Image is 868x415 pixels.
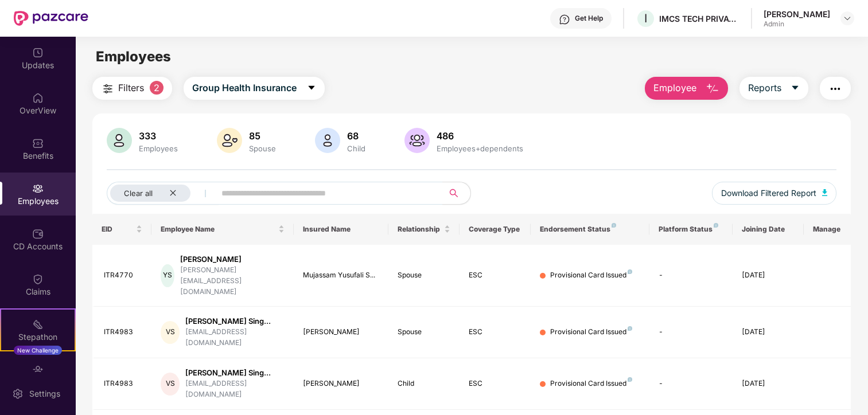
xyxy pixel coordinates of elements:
[398,270,450,281] div: Spouse
[161,321,180,344] div: VS
[843,14,852,23] img: svg+xml;base64,PHN2ZyBpZD0iRHJvcGRvd24tMzJ4MzIiIHhtbG5zPSJodHRwOi8vd3d3LnczLm9yZy8yMDAwL3N2ZyIgd2...
[644,11,647,25] span: I
[137,144,180,153] div: Employees
[150,81,164,95] span: 2
[442,182,471,205] button: search
[628,377,632,382] img: svg+xml;base64,PHN2ZyB4bWxucz0iaHR0cDovL3d3dy53My5vcmcvMjAwMC9zdmciIHdpZHRoPSI4IiBoZWlnaHQ9IjgiIH...
[575,14,603,23] div: Get Help
[550,327,632,338] div: Provisional Card Issued
[469,378,521,389] div: ESC
[180,254,285,265] div: [PERSON_NAME]
[628,326,632,331] img: svg+xml;base64,PHN2ZyB4bWxucz0iaHR0cDovL3d3dy53My5vcmcvMjAwMC9zdmciIHdpZHRoPSI4IiBoZWlnaHQ9IjgiIH...
[398,378,450,389] div: Child
[721,187,816,199] span: Download Filtered Report
[32,364,44,375] img: svg+xml;base64,PHN2ZyBpZD0iRW5kb3JzZW1lbnRzIiB4bWxucz0iaHR0cDovL3d3dy53My5vcmcvMjAwMC9zdmciIHdpZH...
[184,77,325,100] button: Group Health Insurancecaret-down
[92,77,172,100] button: Filters2
[659,225,723,234] div: Platform Status
[706,82,719,96] img: svg+xml;base64,PHN2ZyB4bWxucz0iaHR0cDovL3d3dy53My5vcmcvMjAwMC9zdmciIHhtbG5zOnhsaW5rPSJodHRwOi8vd3...
[32,92,44,104] img: svg+xml;base64,PHN2ZyBpZD0iSG9tZSIgeG1sbnM9Imh0dHA6Ly93d3cudzMub3JnLzIwMDAvc3ZnIiB3aWR0aD0iMjAiIG...
[345,144,368,153] div: Child
[649,358,733,410] td: -
[345,130,368,142] div: 68
[180,265,285,297] div: [PERSON_NAME][EMAIL_ADDRESS][DOMAIN_NAME]
[764,19,830,29] div: Admin
[107,182,219,205] button: Clear allclose
[303,327,379,338] div: [PERSON_NAME]
[550,270,632,281] div: Provisional Card Issued
[828,82,842,96] img: svg+xml;base64,PHN2ZyB4bWxucz0iaHR0cDovL3d3dy53My5vcmcvMjAwMC9zdmciIHdpZHRoPSIyNCIgaGVpZ2h0PSIyNC...
[192,81,297,95] span: Group Health Insurance
[469,270,521,281] div: ESC
[32,228,44,240] img: svg+xml;base64,PHN2ZyBpZD0iQ0RfQWNjb3VudHMiIGRhdGEtbmFtZT0iQ0QgQWNjb3VudHMiIHhtbG5zPSJodHRwOi8vd3...
[739,77,808,100] button: Reportscaret-down
[32,138,44,149] img: svg+xml;base64,PHN2ZyBpZD0iQmVuZWZpdHMiIHhtbG5zPSJodHRwOi8vd3d3LnczLm9yZy8yMDAwL3N2ZyIgd2lkdGg9Ij...
[460,214,531,245] th: Coverage Type
[748,81,781,95] span: Reports
[185,367,285,378] div: [PERSON_NAME] Sing...
[26,388,64,400] div: Settings
[733,214,804,245] th: Joining Date
[649,245,733,307] td: -
[398,327,450,338] div: Spouse
[653,81,696,95] span: Employee
[442,189,465,198] span: search
[612,223,616,228] img: svg+xml;base64,PHN2ZyB4bWxucz0iaHR0cDovL3d3dy53My5vcmcvMjAwMC9zdmciIHdpZHRoPSI4IiBoZWlnaHQ9IjgiIH...
[294,214,388,245] th: Insured Name
[712,182,837,205] button: Download Filtered Report
[14,346,62,355] div: New Challenge
[434,130,526,142] div: 486
[303,378,379,389] div: [PERSON_NAME]
[550,378,632,389] div: Provisional Card Issued
[659,13,739,24] div: IMCS TECH PRIVATE LIMITED
[469,327,521,338] div: ESC
[217,128,242,153] img: svg+xml;base64,PHN2ZyB4bWxucz0iaHR0cDovL3d3dy53My5vcmcvMjAwMC9zdmciIHhtbG5zOnhsaW5rPSJodHRwOi8vd3...
[161,373,180,396] div: VS
[14,11,88,26] img: New Pazcare Logo
[137,130,180,142] div: 333
[404,128,430,153] img: svg+xml;base64,PHN2ZyB4bWxucz0iaHR0cDovL3d3dy53My5vcmcvMjAwMC9zdmciIHhtbG5zOnhsaW5rPSJodHRwOi8vd3...
[12,388,24,400] img: svg+xml;base64,PHN2ZyBpZD0iU2V0dGluZy0yMHgyMCIgeG1sbnM9Imh0dHA6Ly93d3cudzMub3JnLzIwMDAvc3ZnIiB3aW...
[645,77,728,100] button: Employee
[185,316,285,327] div: [PERSON_NAME] Sing...
[434,144,526,153] div: Employees+dependents
[388,214,460,245] th: Relationship
[102,225,134,234] span: EID
[96,48,171,65] span: Employees
[161,264,174,287] div: YS
[32,47,44,58] img: svg+xml;base64,PHN2ZyBpZD0iVXBkYXRlZCIgeG1sbnM9Imh0dHA6Ly93d3cudzMub3JnLzIwMDAvc3ZnIiB3aWR0aD0iMj...
[742,327,795,338] div: [DATE]
[804,214,851,245] th: Manage
[151,214,294,245] th: Employee Name
[540,225,640,234] div: Endorsement Status
[185,327,285,349] div: [EMAIL_ADDRESS][DOMAIN_NAME]
[104,327,142,338] div: ITR4983
[398,225,442,234] span: Relationship
[92,214,151,245] th: EID
[104,270,142,281] div: ITR4770
[169,189,177,197] span: close
[559,14,570,25] img: svg+xml;base64,PHN2ZyBpZD0iSGVscC0zMngzMiIgeG1sbnM9Imh0dHA6Ly93d3cudzMub3JnLzIwMDAvc3ZnIiB3aWR0aD...
[742,270,795,281] div: [DATE]
[307,83,316,93] span: caret-down
[118,81,144,95] span: Filters
[822,189,828,196] img: svg+xml;base64,PHN2ZyB4bWxucz0iaHR0cDovL3d3dy53My5vcmcvMjAwMC9zdmciIHhtbG5zOnhsaW5rPSJodHRwOi8vd3...
[32,183,44,194] img: svg+xml;base64,PHN2ZyBpZD0iRW1wbG95ZWVzIiB4bWxucz0iaHR0cDovL3d3dy53My5vcmcvMjAwMC9zdmciIHdpZHRoPS...
[764,9,830,19] div: [PERSON_NAME]
[303,270,379,281] div: Mujassam Yusufali S...
[104,378,142,389] div: ITR4983
[714,223,718,228] img: svg+xml;base64,PHN2ZyB4bWxucz0iaHR0cDovL3d3dy53My5vcmcvMjAwMC9zdmciIHdpZHRoPSI4IiBoZWlnaHQ9IjgiIH...
[1,331,75,343] div: Stepathon
[247,130,278,142] div: 85
[742,378,795,389] div: [DATE]
[791,83,800,93] span: caret-down
[161,225,276,234] span: Employee Name
[32,319,44,330] img: svg+xml;base64,PHN2ZyB4bWxucz0iaHR0cDovL3d3dy53My5vcmcvMjAwMC9zdmciIHdpZHRoPSIyMSIgaGVpZ2h0PSIyMC...
[185,378,285,400] div: [EMAIL_ADDRESS][DOMAIN_NAME]
[315,128,340,153] img: svg+xml;base64,PHN2ZyB4bWxucz0iaHR0cDovL3d3dy53My5vcmcvMjAwMC9zdmciIHhtbG5zOnhsaW5rPSJodHRwOi8vd3...
[649,307,733,358] td: -
[628,269,632,274] img: svg+xml;base64,PHN2ZyB4bWxucz0iaHR0cDovL3d3dy53My5vcmcvMjAwMC9zdmciIHdpZHRoPSI4IiBoZWlnaHQ9IjgiIH...
[32,273,44,285] img: svg+xml;base64,PHN2ZyBpZD0iQ2xhaW0iIHhtbG5zPSJodHRwOi8vd3d3LnczLm9yZy8yMDAwL3N2ZyIgd2lkdGg9IjIwIi...
[107,128,132,153] img: svg+xml;base64,PHN2ZyB4bWxucz0iaHR0cDovL3d3dy53My5vcmcvMjAwMC9zdmciIHhtbG5zOnhsaW5rPSJodHRwOi8vd3...
[101,82,115,96] img: svg+xml;base64,PHN2ZyB4bWxucz0iaHR0cDovL3d3dy53My5vcmcvMjAwMC9zdmciIHdpZHRoPSIyNCIgaGVpZ2h0PSIyNC...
